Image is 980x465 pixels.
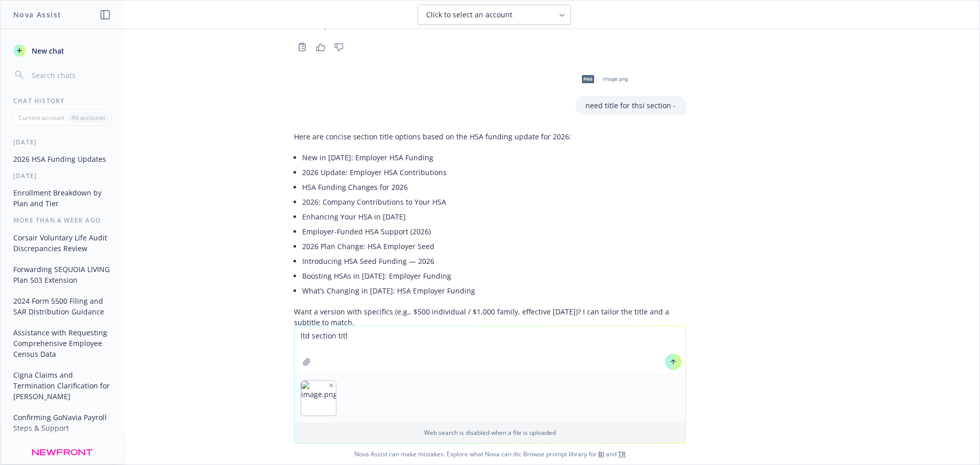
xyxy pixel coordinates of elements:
[1,138,123,146] div: [DATE]
[9,324,115,362] button: Assistance with Requesting Comprehensive Employee Census Data
[9,229,115,257] button: Corsair Voluntary Life Audit Discrepancies Review
[1,216,123,225] div: More than a week ago
[298,42,307,52] svg: Copy to clipboard
[294,131,686,142] p: Here are concise section title options based on the HSA funding update for 2026:
[603,76,628,82] span: image.png
[598,450,604,458] a: BI
[426,10,512,20] span: Click to select an account
[582,75,594,83] span: png
[30,45,64,56] span: New chat
[9,261,115,288] button: Forwarding SEQUOIA LIVING Plan 503 Extension
[13,9,61,20] h1: Nova Assist
[302,254,686,268] li: Introducing HSA Seed Funding — 2026
[9,41,115,60] button: New chat
[9,409,115,436] button: Confirming GoNavia Payroll Steps & Support
[5,444,975,464] span: Nova Assist can make mistakes. Explore what Nova can do: Browse prompt library for and
[295,326,685,374] textarea: ltd section titl
[301,381,336,415] img: image.png
[575,66,630,92] div: pngimage.png
[585,100,676,111] p: need title for thsi section -
[9,184,115,212] button: Enrollment Breakdown by Plan and Tier
[302,268,686,283] li: Boosting HSAs in [DATE]: Employer Funding
[302,165,686,180] li: 2026 Update: Employer HSA Contributions
[1,96,123,105] div: Chat History
[30,68,111,82] input: Search chats
[1,172,123,180] div: [DATE]
[9,292,115,320] button: 2024 Form 5500 Filing and SAR Distribution Guidance
[302,180,686,194] li: HSA Funding Changes for 2026
[302,150,686,165] li: New in [DATE]: Employer HSA Funding
[618,450,626,458] a: TR
[331,40,347,54] button: Thumbs down
[301,428,679,437] p: Web search is disabled when a file is uploaded
[418,5,571,25] button: Click to select an account
[302,239,686,254] li: 2026 Plan Change: HSA Employer Seed
[294,306,686,328] p: Want a version with specifics (e.g., $500 individual / $1,000 family, effective [DATE])? I can ta...
[302,209,686,224] li: Enhancing Your HSA in [DATE]
[302,283,686,298] li: What’s Changing in [DATE]: HSA Employer Funding
[302,224,686,239] li: Employer-Funded HSA Support (2026)
[9,151,115,167] button: 2026 HSA Funding Updates
[302,194,686,209] li: 2026: Company Contributions to Your HSA
[71,113,106,122] p: All accounts
[18,113,64,122] p: Current account
[9,366,115,405] button: Cigna Claims and Termination Clarification for [PERSON_NAME]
